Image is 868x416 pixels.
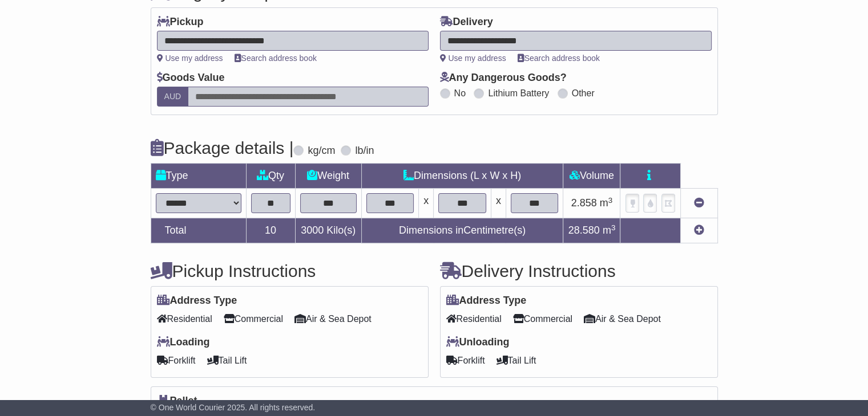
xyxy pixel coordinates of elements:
[308,145,335,157] label: kg/cm
[157,395,197,407] label: Pallet
[301,225,324,236] span: 3000
[157,16,204,28] label: Pickup
[157,336,210,349] label: Loading
[571,197,597,209] span: 2.858
[294,310,372,328] span: Air & Sea Depot
[361,164,563,189] td: Dimensions (L x W x H)
[224,310,283,328] span: Commercial
[608,196,613,205] sup: 3
[157,54,223,63] a: Use my address
[151,138,294,157] h4: Package details |
[611,223,616,232] sup: 3
[151,262,429,280] h4: Pickup Instructions
[246,164,295,189] td: Qty
[151,164,246,189] td: Type
[454,88,466,99] label: No
[157,295,237,307] label: Address Type
[488,88,549,99] label: Lithium Battery
[491,189,506,218] td: x
[440,72,567,84] label: Any Dangerous Goods?
[151,218,246,243] td: Total
[355,145,374,157] label: lb/in
[518,54,600,63] a: Search address book
[694,197,704,209] a: Remove this item
[235,54,317,63] a: Search address book
[157,352,196,369] span: Forklift
[694,225,704,236] a: Add new item
[446,310,502,328] span: Residential
[513,310,572,328] span: Commercial
[157,310,212,328] span: Residential
[246,218,295,243] td: 10
[419,189,434,218] td: x
[361,218,563,243] td: Dimensions in Centimetre(s)
[572,88,595,99] label: Other
[440,54,506,63] a: Use my address
[157,87,189,107] label: AUD
[496,352,536,369] span: Tail Lift
[207,352,247,369] span: Tail Lift
[295,218,361,243] td: Kilo(s)
[157,72,225,84] label: Goods Value
[600,197,613,209] span: m
[568,225,600,236] span: 28.580
[584,310,661,328] span: Air & Sea Depot
[446,336,510,349] label: Unloading
[440,262,718,280] h4: Delivery Instructions
[603,225,616,236] span: m
[440,16,493,28] label: Delivery
[563,164,620,189] td: Volume
[151,403,316,412] span: © One World Courier 2025. All rights reserved.
[295,164,361,189] td: Weight
[446,352,485,369] span: Forklift
[446,295,527,307] label: Address Type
